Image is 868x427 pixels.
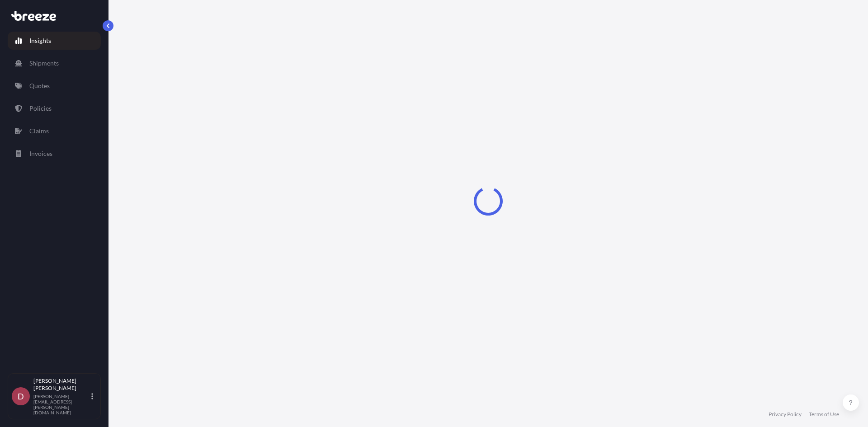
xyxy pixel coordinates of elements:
[8,32,101,50] a: Insights
[29,36,51,45] p: Insights
[8,77,101,95] a: Quotes
[33,377,90,392] p: [PERSON_NAME] [PERSON_NAME]
[8,99,101,117] a: Policies
[8,145,101,163] a: Invoices
[8,122,101,140] a: Claims
[809,411,839,418] a: Terms of Use
[769,411,802,418] a: Privacy Policy
[8,54,101,72] a: Shipments
[33,394,90,415] p: [PERSON_NAME][EMAIL_ADDRESS][PERSON_NAME][DOMAIN_NAME]
[18,392,24,401] span: D
[29,59,59,68] p: Shipments
[29,149,52,158] p: Invoices
[29,81,50,90] p: Quotes
[29,104,52,113] p: Policies
[29,127,49,136] p: Claims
